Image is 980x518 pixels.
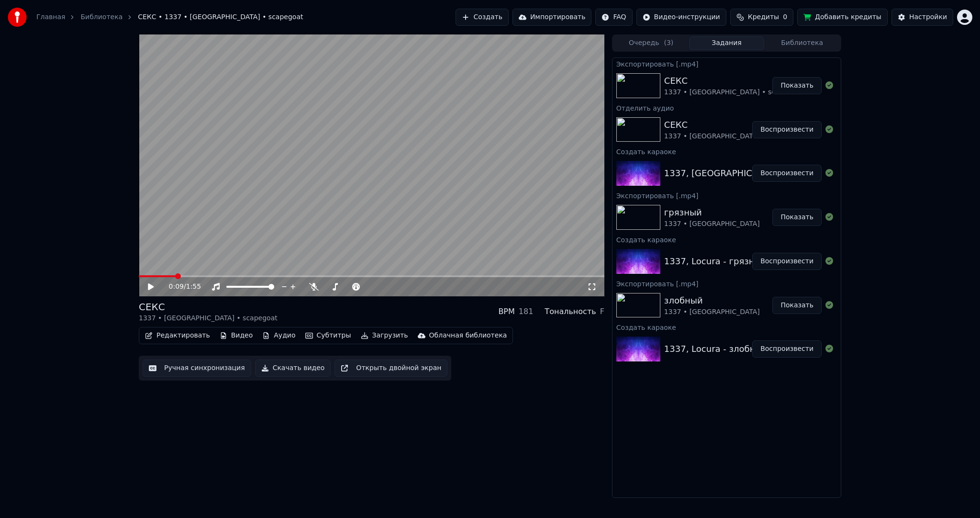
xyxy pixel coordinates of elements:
div: Создать караоке [612,234,841,245]
span: СЕКС • 1337 • [GEOGRAPHIC_DATA] • scapegoat [138,12,303,22]
button: Настройки [891,9,953,26]
div: 1337, Locura - грязный [664,255,767,268]
div: 1337 • [GEOGRAPHIC_DATA] • scapegoat [139,314,278,323]
button: Загрузить [357,329,412,342]
div: Облачная библиотека [429,331,507,340]
div: Создать караоке [612,321,841,333]
div: / [169,282,192,292]
span: 1:55 [186,282,201,292]
button: Воспроизвести [752,253,822,270]
div: Отделить аудио [612,102,841,113]
div: Экспортировать [.mp4] [612,58,841,69]
button: Кредиты0 [730,9,793,26]
div: Экспортировать [.mp4] [612,278,841,289]
div: Тональность [545,306,596,317]
button: Субтитры [301,329,355,342]
button: Воспроизвести [752,121,822,138]
span: ( 3 ) [664,38,673,48]
button: Создать [456,9,508,26]
div: 1337, [GEOGRAPHIC_DATA], scapegoat - СЕКС [664,167,864,180]
div: 1337 • [GEOGRAPHIC_DATA] • scapegoat [664,132,803,141]
span: Кредиты [748,12,779,22]
div: грязный [664,206,760,219]
button: Показать [772,77,822,94]
a: Библиотека [80,12,122,22]
div: 1337 • [GEOGRAPHIC_DATA] [664,307,760,317]
button: FAQ [595,9,632,26]
button: Добавить кредиты [797,9,888,26]
div: 1337, Locura - злобный [664,342,768,356]
div: 1337 • [GEOGRAPHIC_DATA] [664,219,760,229]
img: youka [8,8,27,27]
button: Воспроизвести [752,340,822,358]
div: злобный [664,294,760,307]
nav: breadcrumb [36,12,303,22]
button: Открыть двойной экран [334,360,447,377]
div: 1337 • [GEOGRAPHIC_DATA] • scapegoat [664,88,803,97]
span: 0:09 [169,282,184,292]
button: Ручная синхронизация [143,360,251,377]
button: Редактировать [141,329,214,342]
div: F [600,306,604,317]
button: Очередь [613,36,689,50]
button: Скачать видео [255,360,331,377]
button: Видео [216,329,257,342]
div: СЕКС [664,74,803,88]
button: Задания [689,36,765,50]
div: СЕКС [139,300,278,314]
div: СЕКС [664,118,803,132]
div: 181 [519,306,534,317]
a: Главная [36,12,65,22]
button: Видео-инструкции [636,9,726,26]
div: Создать караоке [612,146,841,157]
div: Экспортировать [.mp4] [612,190,841,201]
div: BPM [498,306,514,317]
button: Показать [772,297,822,314]
span: 0 [783,12,787,22]
button: Аудио [258,329,299,342]
button: Воспроизвести [752,165,822,182]
button: Библиотека [764,36,840,50]
div: Настройки [909,12,947,22]
button: Показать [772,209,822,226]
button: Импортировать [512,9,592,26]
